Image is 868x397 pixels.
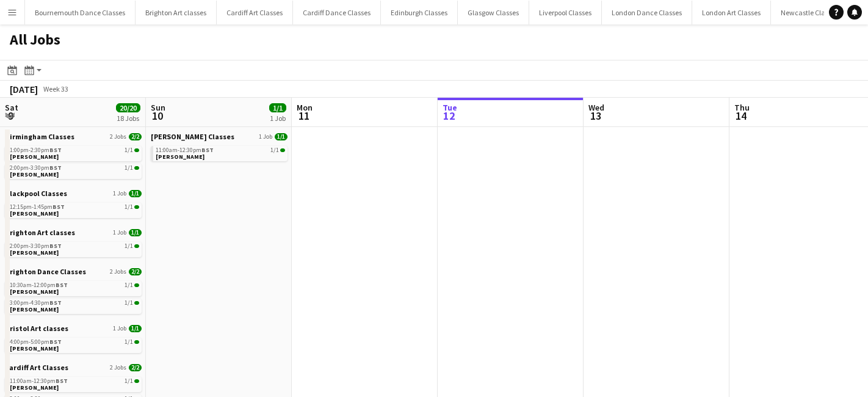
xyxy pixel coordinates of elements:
[129,229,142,236] span: 1/1
[10,344,59,352] span: Ali Redfern
[5,267,142,276] a: Brighton Dance Classes2 Jobs2/2
[10,299,139,313] a: 3:00pm-4:30pmBST1/1[PERSON_NAME]
[134,166,139,170] span: 1/1
[125,165,133,171] span: 1/1
[10,164,139,178] a: 2:00pm-3:30pmBST1/1[PERSON_NAME]
[56,377,68,385] span: BST
[5,189,142,198] a: Blackpool Classes1 Job1/1
[125,243,133,249] span: 1/1
[151,132,288,141] a: [PERSON_NAME] Classes1 Job1/1
[10,203,139,217] a: 12:15pm-1:45pmBST1/1[PERSON_NAME]
[5,228,75,237] span: Brighton Art classes
[149,109,165,123] span: 10
[5,132,142,189] div: Birmingham Classes2 Jobs2/21:00pm-2:30pmBST1/1[PERSON_NAME]2:00pm-3:30pmBST1/1[PERSON_NAME]
[270,147,279,153] span: 1/1
[129,190,142,197] span: 1/1
[443,102,457,113] span: Tue
[113,325,126,332] span: 1 Job
[156,146,285,160] a: 11:00am-12:30pmBST1/1[PERSON_NAME]
[49,164,62,172] span: BST
[5,363,142,372] a: Cardiff Art Classes2 Jobs2/2
[117,114,140,123] div: 18 Jobs
[295,109,313,123] span: 11
[5,267,142,324] div: Brighton Dance Classes2 Jobs2/210:30am-12:00pmBST1/1[PERSON_NAME]3:00pm-4:30pmBST1/1[PERSON_NAME]
[217,1,293,24] button: Cardiff Art Classes
[5,189,67,198] span: Blackpool Classes
[441,109,457,123] span: 12
[3,109,18,123] span: 9
[116,103,140,112] span: 20/20
[381,1,458,24] button: Edinburgh Classes
[10,249,59,257] span: Madeline Higgins
[56,281,68,289] span: BST
[49,146,62,154] span: BST
[125,300,133,306] span: 1/1
[10,147,62,153] span: 1:00pm-2:30pm
[125,147,133,153] span: 1/1
[259,133,272,140] span: 1 Job
[25,1,136,24] button: Bournemouth Dance Classes
[10,146,139,160] a: 1:00pm-2:30pmBST1/1[PERSON_NAME]
[151,102,165,113] span: Sun
[10,242,139,256] a: 2:00pm-3:30pmBST1/1[PERSON_NAME]
[269,103,286,112] span: 1/1
[10,209,59,217] span: Danielle Woodward
[10,243,62,249] span: 2:00pm-3:30pm
[201,146,214,154] span: BST
[588,102,604,113] span: Wed
[5,102,18,113] span: Sat
[52,203,65,211] span: BST
[110,133,126,140] span: 2 Jobs
[49,299,62,307] span: BST
[10,204,65,210] span: 12:15pm-1:45pm
[10,339,62,345] span: 4:00pm-5:00pm
[134,340,139,344] span: 1/1
[110,268,126,275] span: 2 Jobs
[134,379,139,383] span: 1/1
[113,229,126,236] span: 1 Job
[5,324,142,363] div: Bristol Art classes1 Job1/14:00pm-5:00pmBST1/1[PERSON_NAME]
[156,147,214,153] span: 11:00am-12:30pm
[297,102,313,113] span: Mon
[10,378,68,384] span: 11:00am-12:30pm
[280,148,285,152] span: 1/1
[10,377,139,391] a: 11:00am-12:30pmBST1/1[PERSON_NAME]
[5,132,74,141] span: Birmingham Classes
[602,1,692,24] button: London Dance Classes
[129,133,142,140] span: 2/2
[5,324,142,333] a: Bristol Art classes1 Job1/1
[49,242,62,250] span: BST
[10,281,139,295] a: 10:30am-12:00pmBST1/1[PERSON_NAME]
[529,1,602,24] button: Liverpool Classes
[10,170,59,178] span: Katie Murphy
[10,83,38,95] div: [DATE]
[10,300,62,306] span: 3:00pm-4:30pm
[5,228,142,267] div: Brighton Art classes1 Job1/12:00pm-3:30pmBST1/1[PERSON_NAME]
[49,338,62,346] span: BST
[5,228,142,237] a: Brighton Art classes1 Job1/1
[134,205,139,209] span: 1/1
[134,301,139,305] span: 1/1
[40,84,71,93] span: Week 33
[692,1,771,24] button: London Art Classes
[10,288,59,296] span: Arlena Stevens
[5,189,142,228] div: Blackpool Classes1 Job1/112:15pm-1:45pmBST1/1[PERSON_NAME]
[125,378,133,384] span: 1/1
[134,148,139,152] span: 1/1
[151,132,234,141] span: Chester Classes
[5,363,68,372] span: Cardiff Art Classes
[156,153,204,161] span: Abbie Price
[275,133,288,140] span: 1/1
[129,325,142,332] span: 1/1
[134,244,139,248] span: 1/1
[734,102,750,113] span: Thu
[151,132,288,164] div: [PERSON_NAME] Classes1 Job1/111:00am-12:30pmBST1/1[PERSON_NAME]
[10,384,59,392] span: Paige Hunt
[136,1,217,24] button: Brighton Art classes
[110,364,126,371] span: 2 Jobs
[270,114,286,123] div: 1 Job
[293,1,381,24] button: Cardiff Dance Classes
[5,132,142,141] a: Birmingham Classes2 Jobs2/2
[10,305,59,313] span: Megan Butler
[129,268,142,275] span: 2/2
